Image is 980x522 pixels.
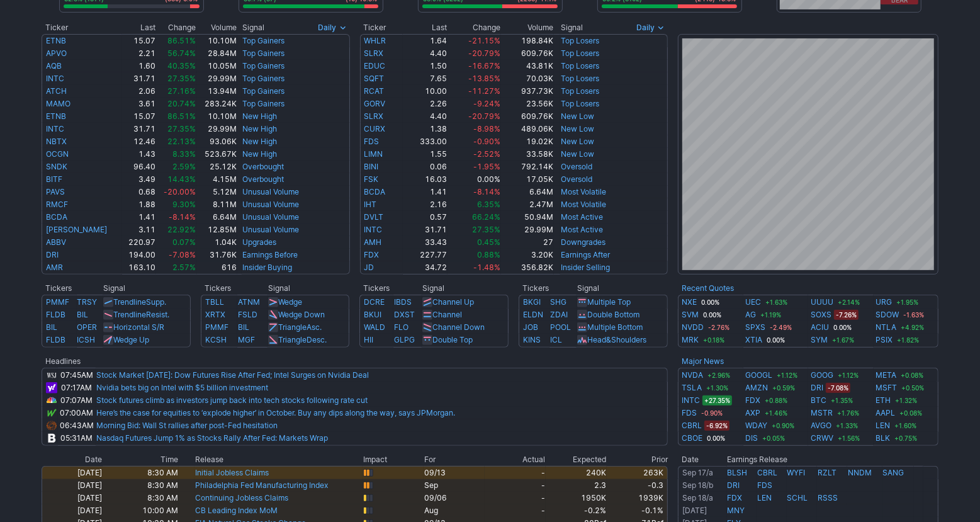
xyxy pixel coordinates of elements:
td: 4.40 [403,47,448,60]
td: 15.07 [122,110,157,123]
td: 3.49 [122,173,157,186]
span: -21.15% [468,36,500,45]
a: New High [242,111,277,121]
a: LEN [876,419,891,432]
a: XRTX [205,310,225,319]
span: 22.13% [168,137,196,146]
span: 14.43% [168,174,196,184]
a: RSSS [818,493,838,502]
a: TrendlineSupp. [113,297,166,307]
a: Downgrades [561,237,605,247]
td: 1.41 [403,186,448,198]
th: Last [122,21,157,34]
span: 27.35% [168,124,196,133]
a: DCRE [364,297,385,307]
td: 10.10M [197,110,237,123]
a: ETH [876,394,891,407]
a: BCDA [46,212,67,222]
a: TBLL [205,297,224,307]
a: PMMF [205,322,228,332]
td: 609.76K [501,47,554,60]
a: Horizontal S/R [113,322,164,332]
td: 2.06 [122,85,157,98]
a: WALD [364,322,385,332]
a: NXE [682,296,697,309]
span: Trendline [113,297,146,307]
a: PAVS [46,187,65,196]
span: 27.16% [168,86,196,96]
td: 1.43 [122,148,157,161]
a: BTC [811,394,826,407]
td: 1.55 [403,148,448,161]
a: Nasdaq Futures Jump 1% as Stocks Rally After Fed: Markets Wrap [96,433,328,443]
a: BCDA [364,187,386,196]
span: -2.52% [473,149,500,159]
a: Top Gainers [242,74,284,83]
a: SLRX [364,111,384,121]
a: Wedge Up [113,335,149,344]
span: -1.95% [473,162,500,171]
a: TSLA [682,382,702,394]
a: Earnings Before [242,250,298,259]
td: 10.00 [403,85,448,98]
a: INTC [364,225,383,234]
a: LIMN [364,149,383,159]
td: 489.06K [501,123,554,135]
a: SLRX [364,48,384,58]
a: MSTR [811,407,833,419]
a: INTC [46,124,64,133]
td: 16.03 [403,173,448,186]
a: Channel Up [432,297,474,307]
a: ETNB [46,36,66,45]
a: Double Bottom [587,310,639,319]
a: New Low [561,137,594,146]
span: Desc. [307,335,327,344]
a: Top Losers [561,86,599,96]
a: SOXS [811,309,831,321]
a: AXP [746,407,761,419]
a: Initial Jobless Claims [195,468,269,477]
td: 523.67K [197,148,237,161]
a: IHT [364,200,377,209]
a: Multiple Top [587,297,631,307]
a: Sep 17/a [682,468,713,477]
a: INTC [682,394,700,407]
span: -8.14% [473,187,500,196]
a: AVGO [811,419,831,432]
span: -20.79% [468,48,500,58]
a: BIL [77,310,89,319]
th: Ticker [360,21,403,34]
a: DRI [46,250,59,259]
a: Wedge [278,297,302,307]
a: Top Losers [561,61,599,71]
a: MAMO [46,99,70,108]
td: 1.88 [122,198,157,211]
a: SCHL [787,493,808,502]
a: Oversold [561,174,592,184]
a: ZDAI [550,310,568,319]
span: -16.67% [468,61,500,71]
span: 6.35% [477,200,500,209]
a: AQB [46,61,62,71]
a: Recent Quotes [682,283,734,293]
span: -9.24% [473,99,500,108]
a: Philadelphia Fed Manufacturing Index [195,480,329,490]
a: ACIU [811,321,829,334]
span: -13.85% [468,74,500,83]
td: 1.50 [403,60,448,72]
td: 1.41 [122,211,157,224]
a: CB Leading Index MoM [195,506,278,515]
a: CRWV [811,432,833,445]
a: SNDK [46,162,67,171]
button: Signals interval [315,21,350,34]
a: JD [364,263,375,272]
a: FDX [364,250,380,259]
a: DRI [728,480,740,490]
a: ICL [550,335,562,344]
a: FDX [746,394,761,407]
a: MNY [728,506,745,515]
td: 2.26 [403,98,448,110]
a: AAPL [876,407,896,419]
a: UEC [746,296,762,309]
